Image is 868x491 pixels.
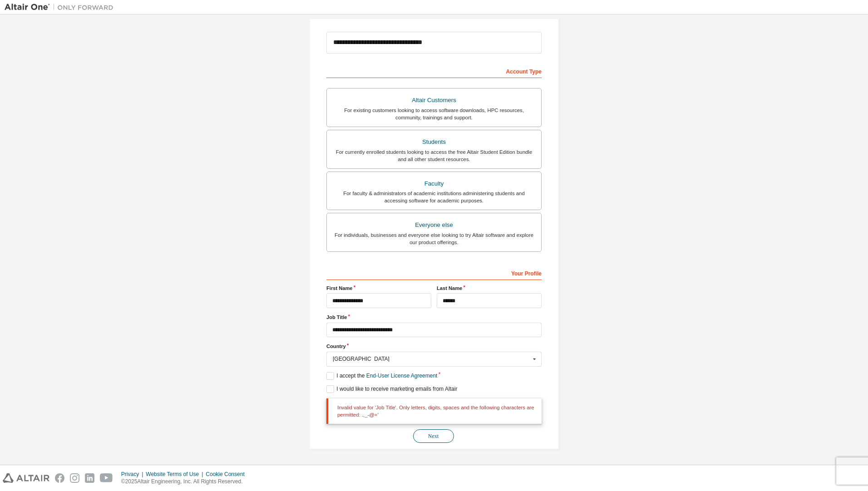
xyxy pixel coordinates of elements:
div: For existing customers looking to access software downloads, HPC resources, community, trainings ... [332,107,536,121]
div: [GEOGRAPHIC_DATA] [333,356,530,362]
div: Everyone else [332,219,536,231]
div: Students [332,136,536,148]
div: Invalid value for 'Job Title'. Only letters, digits, spaces and the following characters are perm... [326,398,542,424]
label: Last Name [437,285,542,292]
label: I would like to receive marketing emails from Altair [326,385,457,393]
img: youtube.svg [100,473,113,483]
div: Website Terms of Use [146,471,206,478]
label: Job Title [326,314,542,321]
div: For faculty & administrators of academic institutions administering students and accessing softwa... [332,190,536,204]
label: Country [326,343,542,350]
button: Next [413,429,454,443]
label: I accept the [326,372,437,380]
label: First Name [326,285,431,292]
img: Altair One [5,3,118,12]
img: facebook.svg [55,473,64,483]
div: For currently enrolled students looking to access the free Altair Student Edition bundle and all ... [332,148,536,163]
div: For individuals, businesses and everyone else looking to try Altair software and explore our prod... [332,231,536,246]
img: linkedin.svg [85,473,94,483]
div: Account Type [326,64,542,78]
p: © 2025 Altair Engineering, Inc. All Rights Reserved. [121,478,250,486]
div: Faculty [332,177,536,190]
div: Your Profile [326,265,542,280]
a: End-User License Agreement [366,373,438,379]
img: altair_logo.svg [3,473,49,483]
div: Privacy [121,471,146,478]
div: Altair Customers [332,94,536,107]
img: instagram.svg [70,473,79,483]
div: Cookie Consent [206,471,250,478]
